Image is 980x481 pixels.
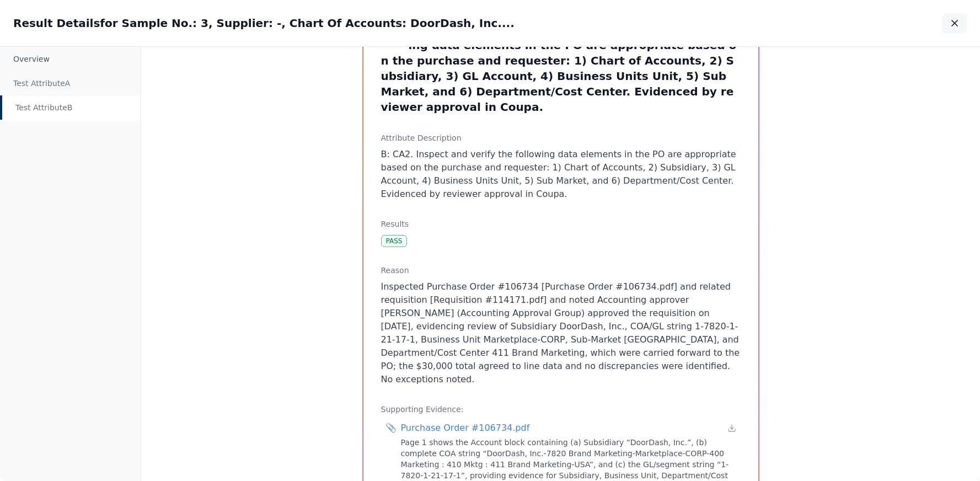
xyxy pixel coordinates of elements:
span: 📎 [385,421,397,435]
h3: Test Attribute B : B: CA2. Inspect and verify the following data elements in the PO are appropria... [381,22,741,115]
h3: Results [381,218,741,229]
h2: Result Details for Sample No.: 3, Supplier: -, Chart Of Accounts: DoorDash, Inc.... [13,15,515,31]
p: B: CA2. Inspect and verify the following data elements in the PO are appropriate based on the pur... [381,148,741,201]
div: Pass [381,235,408,247]
h3: Supporting Evidence: [381,404,741,415]
div: Purchase Order #106734.pdf [401,421,530,435]
h3: Reason [381,265,741,276]
a: Download file [727,424,736,432]
h3: Attribute Description [381,132,741,143]
p: Inspected Purchase Order #106734 [Purchase Order #106734.pdf] and related requisition [Requisitio... [381,280,741,386]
